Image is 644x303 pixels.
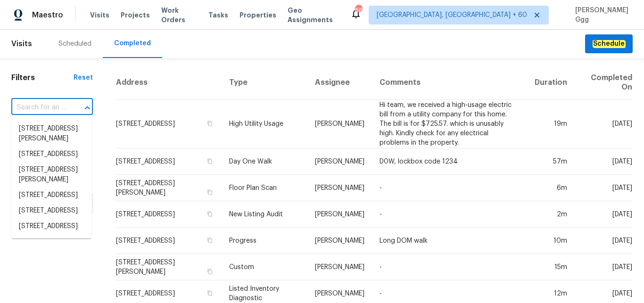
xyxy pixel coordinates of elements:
span: Visits [11,33,32,54]
td: 57m [527,148,575,175]
li: [STREET_ADDRESS] [11,203,91,219]
th: Completed On [575,66,633,100]
span: [PERSON_NAME] Ggg [571,6,630,25]
td: [STREET_ADDRESS] [116,100,222,148]
td: Day One Walk [222,148,307,175]
th: Assignee [307,66,372,100]
td: High Utility Usage [222,100,307,148]
em: Schedule [593,40,625,48]
td: - [372,175,527,201]
td: [STREET_ADDRESS] [116,201,222,228]
td: Long DOM walk [372,228,527,254]
td: [PERSON_NAME] [307,100,372,148]
span: Geo Assignments [288,6,339,25]
li: [STREET_ADDRESS] [11,219,91,234]
div: Completed [114,39,151,48]
td: - [372,254,527,280]
span: Properties [239,10,276,20]
button: Copy Address [206,188,214,197]
th: Type [222,66,307,100]
td: [DATE] [575,228,633,254]
input: Search for an address... [11,100,66,115]
button: Copy Address [206,119,214,128]
td: [STREET_ADDRESS] [116,148,222,175]
li: [STREET_ADDRESS][PERSON_NAME] [11,121,91,147]
th: Duration [527,66,575,100]
td: [PERSON_NAME] [307,175,372,201]
td: [PERSON_NAME] [307,228,372,254]
td: [PERSON_NAME] [307,201,372,228]
button: Copy Address [206,236,214,245]
td: Custom [222,254,307,280]
li: [STREET_ADDRESS] [11,188,91,203]
td: 10m [527,228,575,254]
th: Address [116,66,222,100]
h1: Filters [11,73,74,82]
span: [GEOGRAPHIC_DATA], [GEOGRAPHIC_DATA] + 60 [377,10,527,20]
td: New Listing Audit [222,201,307,228]
li: [STREET_ADDRESS][PERSON_NAME] [11,162,91,188]
th: Comments [372,66,527,100]
td: [PERSON_NAME] [307,254,372,280]
button: Schedule [585,34,633,54]
td: [STREET_ADDRESS] [116,228,222,254]
li: [STREET_ADDRESS] [11,147,91,162]
button: Copy Address [206,210,214,218]
td: Progress [222,228,307,254]
td: 2m [527,201,575,228]
div: Reset [74,73,93,82]
span: Visits [90,10,109,20]
li: [STREET_ADDRESS][PERSON_NAME] [11,234,91,260]
td: 6m [527,175,575,201]
button: Copy Address [206,267,214,276]
td: - [372,201,527,228]
td: D0W, lockbox code 1234 [372,148,527,175]
td: [DATE] [575,254,633,280]
td: [STREET_ADDRESS][PERSON_NAME] [116,254,222,280]
button: Copy Address [206,289,214,297]
td: [DATE] [575,201,633,228]
span: Tasks [208,12,228,18]
td: [DATE] [575,175,633,201]
button: Copy Address [206,157,214,165]
div: 667 [355,6,362,15]
td: 19m [527,100,575,148]
button: Close [81,101,94,115]
td: [DATE] [575,100,633,148]
span: Maestro [32,10,63,20]
span: Projects [121,10,150,20]
td: [DATE] [575,148,633,175]
td: [STREET_ADDRESS][PERSON_NAME] [116,175,222,201]
div: Scheduled [58,39,91,49]
span: Work Orders [161,6,197,25]
td: 15m [527,254,575,280]
td: [PERSON_NAME] [307,148,372,175]
td: Hi team, we received a high-usage electric bill from a utility company for this home. The bill is... [372,100,527,148]
td: Floor Plan Scan [222,175,307,201]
